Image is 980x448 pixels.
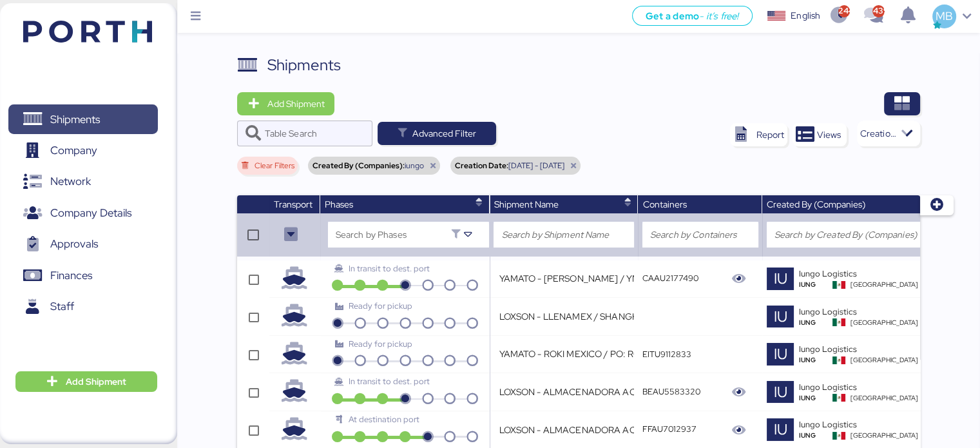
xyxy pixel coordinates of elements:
a: Finances [8,261,158,291]
div: IUNG [799,318,832,327]
div: IUNG [799,431,832,440]
a: Staff [8,292,158,322]
span: Advanced Filter [412,126,476,141]
button: Menu [185,6,207,28]
input: Search by Shipment Name [501,227,626,242]
span: IU [773,418,787,441]
span: IU [773,381,787,404]
button: Report [730,123,787,146]
span: Creation Date: [454,162,508,170]
input: Table Search [264,121,365,146]
span: Staff [50,297,74,316]
span: In transit to dest. port [348,376,429,387]
q-button: BEAU5583320 [642,386,700,397]
span: Company [50,141,97,160]
span: Network [50,172,91,191]
span: Finances [50,266,92,285]
div: Iungo Logistics [799,418,931,431]
span: IU [773,268,787,290]
a: Shipments [8,104,158,134]
input: Search by Containers [650,227,751,242]
span: Phases [325,199,353,210]
span: Containers [642,199,686,210]
button: Add Shipment [15,371,157,392]
span: Clear Filters [254,162,294,170]
div: Iungo Logistics [799,381,931,393]
a: Company [8,136,158,166]
q-button: CAAU2177490 [642,273,698,284]
div: English [791,9,820,23]
a: Company Details [8,199,158,228]
span: MB [936,8,953,24]
a: Network [8,167,158,197]
span: In transit to dest. port [348,263,429,274]
span: Add Shipment [267,96,324,112]
span: [GEOGRAPHIC_DATA] [850,280,918,289]
div: Shipments [267,54,340,77]
span: IU [773,306,787,328]
span: Add Shipment [66,374,126,389]
span: Shipment Name [494,199,559,210]
span: Transport [274,199,312,210]
span: Company Details [50,204,131,222]
a: Approvals [8,229,158,259]
span: Ready for pickup [348,300,412,311]
span: At destination port [348,414,419,425]
div: IUNG [799,355,832,365]
div: Report [756,127,784,142]
div: IUNG [799,393,832,403]
span: [GEOGRAPHIC_DATA] [850,318,918,327]
div: Iungo Logistics [799,306,931,318]
button: Add Shipment [237,92,334,115]
div: IUNG [799,280,832,289]
button: Views [793,123,847,146]
q-button: FFAU7012937 [642,424,697,434]
q-button: EITU9112833 [642,349,691,360]
div: Iungo Logistics [799,268,931,280]
span: Created By (Companies) [767,199,865,210]
span: Created By (Companies): [312,162,404,170]
span: [DATE] - [DATE] [508,162,564,170]
span: [GEOGRAPHIC_DATA] [850,355,918,365]
button: Advanced Filter [378,122,496,145]
span: Shipments [50,110,100,129]
span: Ready for pickup [348,338,412,349]
span: Approvals [50,235,98,253]
span: iungo [404,162,423,170]
span: [GEOGRAPHIC_DATA] [850,431,918,440]
span: Views [817,127,841,142]
div: Iungo Logistics [799,343,931,355]
span: IU [773,343,787,365]
input: Search by Created By (Companies) [774,227,924,242]
span: [GEOGRAPHIC_DATA] [850,393,918,403]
